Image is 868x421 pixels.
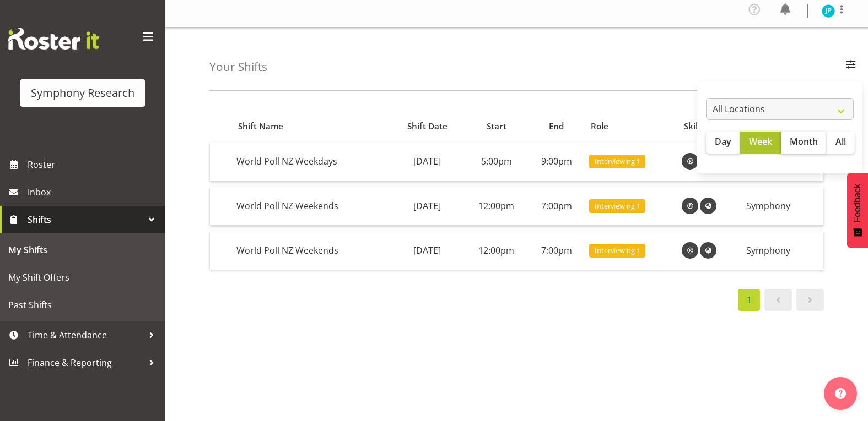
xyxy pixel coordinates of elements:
[396,120,459,133] div: Shift Date
[535,120,579,133] div: End
[742,187,823,226] td: Symphony
[529,142,585,181] td: 9:00pm
[835,135,846,148] span: All
[853,184,862,222] span: Feedback
[790,135,818,148] span: Month
[471,120,522,133] div: Start
[847,173,868,248] button: Feedback - Show survey
[8,28,99,50] img: Rosterit website logo
[595,156,640,167] span: Interviewing 1
[740,132,781,154] button: Week
[390,187,465,226] td: [DATE]
[465,231,528,270] td: 12:00pm
[706,132,740,154] button: Day
[232,187,390,226] td: World Poll NZ Weekends
[209,61,267,73] h4: Your Shifts
[465,187,528,226] td: 12:00pm
[28,327,143,343] span: Time & Attendance
[684,120,736,133] div: Skill(s)
[529,187,585,226] td: 7:00pm
[822,4,835,18] img: jake-pringle11873.jpg
[31,85,134,101] div: Symphony Research
[742,231,823,270] td: Symphony
[390,142,465,181] td: [DATE]
[238,120,383,133] div: Shift Name
[839,55,862,79] button: Filter Employees
[749,135,772,148] span: Week
[390,231,465,270] td: [DATE]
[28,184,160,200] span: Inbox
[28,354,143,371] span: Finance & Reporting
[595,245,640,256] span: Interviewing 1
[595,201,640,211] span: Interviewing 1
[827,132,855,154] button: All
[591,120,671,133] div: Role
[3,236,163,264] a: My Shifts
[28,156,160,173] span: Roster
[715,135,731,148] span: Day
[3,264,163,291] a: My Shift Offers
[8,269,157,286] span: My Shift Offers
[3,291,163,319] a: Past Shifts
[8,297,157,313] span: Past Shifts
[835,388,846,399] img: help-xxl-2.png
[529,231,585,270] td: 7:00pm
[232,142,390,181] td: World Poll NZ Weekdays
[781,132,827,154] button: Month
[465,142,528,181] td: 5:00pm
[8,242,157,258] span: My Shifts
[232,231,390,270] td: World Poll NZ Weekends
[28,211,143,228] span: Shifts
